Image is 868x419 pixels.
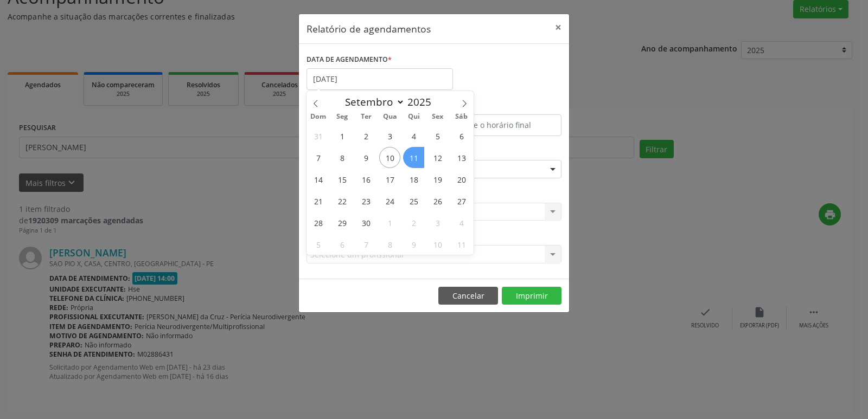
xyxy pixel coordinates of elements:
span: Outubro 4, 2025 [451,212,472,233]
span: Qui [402,113,426,120]
span: Outubro 8, 2025 [379,234,400,255]
span: Outubro 7, 2025 [355,234,376,255]
span: Setembro 27, 2025 [451,190,472,211]
span: Outubro 10, 2025 [427,234,448,255]
span: Setembro 20, 2025 [451,169,472,190]
span: Setembro 24, 2025 [379,190,400,211]
span: Sáb [450,113,474,120]
span: Setembro 17, 2025 [379,169,400,190]
span: Setembro 25, 2025 [403,190,424,211]
span: Outubro 9, 2025 [403,234,424,255]
span: Setembro 22, 2025 [331,190,353,211]
input: Selecione uma data ou intervalo [307,68,453,90]
span: Setembro 5, 2025 [427,125,448,146]
span: Setembro 16, 2025 [355,169,376,190]
span: Setembro 23, 2025 [355,190,376,211]
span: Outubro 3, 2025 [427,212,448,233]
span: Setembro 15, 2025 [331,169,353,190]
span: Setembro 8, 2025 [331,147,353,168]
span: Sex [426,113,450,120]
span: Outubro 1, 2025 [379,212,400,233]
span: Setembro 29, 2025 [331,212,353,233]
span: Outubro 6, 2025 [331,234,353,255]
button: Imprimir [502,287,561,305]
span: Agosto 31, 2025 [308,125,329,146]
span: Setembro 2, 2025 [355,125,376,146]
select: Month [340,94,405,109]
span: Setembro 30, 2025 [355,212,376,233]
button: Close [547,14,569,41]
span: Setembro 10, 2025 [379,147,400,168]
span: Ter [354,113,378,120]
span: Setembro 3, 2025 [379,125,400,146]
span: Setembro 7, 2025 [308,147,329,168]
span: Qua [378,113,402,120]
span: Outubro 11, 2025 [451,234,472,255]
span: Setembro 18, 2025 [403,169,424,190]
span: Setembro 6, 2025 [451,125,472,146]
span: Setembro 4, 2025 [403,125,424,146]
h5: Relatório de agendamentos [307,22,431,36]
button: Cancelar [438,287,498,305]
span: Setembro 19, 2025 [427,169,448,190]
span: Setembro 21, 2025 [308,190,329,211]
span: Setembro 9, 2025 [355,147,376,168]
span: Setembro 12, 2025 [427,147,448,168]
span: Setembro 11, 2025 [403,147,424,168]
span: Setembro 1, 2025 [331,125,353,146]
span: Seg [330,113,354,120]
span: Outubro 2, 2025 [403,212,424,233]
span: Setembro 28, 2025 [308,212,329,233]
span: Setembro 14, 2025 [308,169,329,190]
span: Dom [307,113,330,120]
span: Setembro 26, 2025 [427,190,448,211]
span: Outubro 5, 2025 [308,234,329,255]
input: Selecione o horário final [437,114,561,136]
span: Setembro 13, 2025 [451,147,472,168]
label: DATA DE AGENDAMENTO [307,51,392,68]
input: Year [405,95,441,109]
label: ATÉ [437,98,561,114]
